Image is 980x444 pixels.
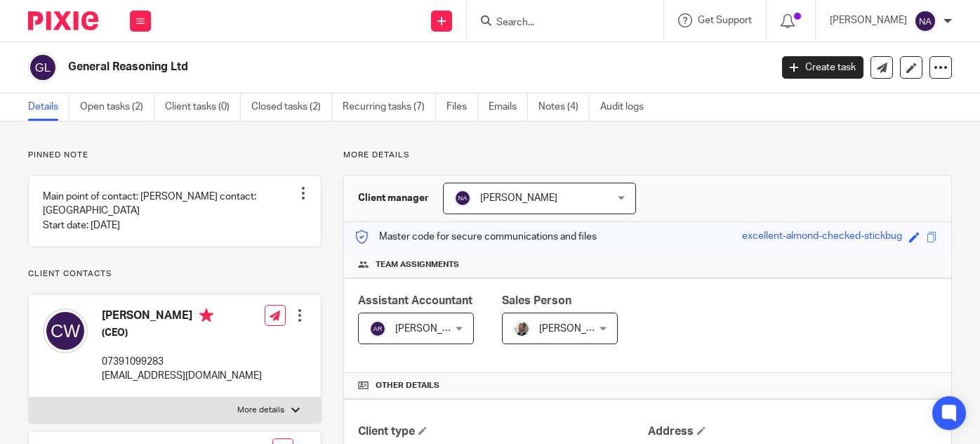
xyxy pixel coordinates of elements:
span: Assistant Accountant [358,295,472,306]
img: svg%3E [369,320,386,337]
p: Pinned note [28,150,322,161]
img: Pixie [28,11,98,30]
a: Notes (4) [538,93,590,121]
span: [PERSON_NAME] [539,324,616,334]
p: [EMAIL_ADDRESS][DOMAIN_NAME] [102,369,262,383]
p: More details [343,150,952,161]
a: Emails [489,93,528,121]
h4: [PERSON_NAME] [102,308,262,326]
a: Recurring tasks (7) [343,93,436,121]
h3: Client manager [358,191,429,205]
p: Master code for secure communications and files [355,230,597,244]
span: [PERSON_NAME] [395,324,472,334]
img: svg%3E [454,190,471,207]
span: Sales Person [502,295,571,306]
p: Client contacts [28,268,322,280]
p: More details [237,405,284,416]
img: Matt%20Circle.png [513,320,530,337]
a: Client tasks (0) [165,93,241,121]
h4: Client type [358,424,647,439]
span: Team assignments [376,259,459,270]
img: svg%3E [28,53,58,82]
h4: Address [648,424,937,439]
i: Primary [199,308,213,322]
span: [PERSON_NAME] [480,193,557,203]
span: Get Support [698,15,752,25]
p: 07391099283 [102,355,262,369]
input: Search [495,17,621,30]
img: svg%3E [914,10,936,32]
span: Other details [376,380,439,391]
a: Closed tasks (2) [251,93,332,121]
a: Details [28,93,69,121]
div: excellent-almond-checked-stickbug [742,229,902,245]
a: Open tasks (2) [80,93,154,121]
h2: General Reasoning Ltd [68,60,623,74]
a: Audit logs [600,93,654,121]
h5: (CEO) [102,326,262,340]
a: Create task [782,56,863,79]
p: [PERSON_NAME] [830,13,907,27]
a: Files [446,93,478,121]
img: svg%3E [43,308,88,353]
